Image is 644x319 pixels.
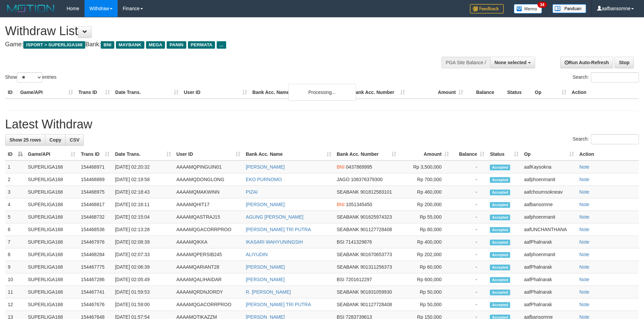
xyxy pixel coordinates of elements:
[521,148,577,161] th: Op: activate to sort column ascending
[399,298,452,311] td: Rp 50,000
[337,239,344,245] span: BSI
[116,41,144,49] span: MAYBANK
[70,137,79,143] span: CSV
[25,273,78,286] td: SUPERLIGA168
[399,211,452,223] td: Rp 55,000
[5,134,45,146] a: Show 25 rows
[360,252,392,257] span: Copy 901670653773 to clipboard
[112,223,174,236] td: [DATE] 02:13:28
[337,277,344,282] span: BSI
[250,86,350,99] th: Bank Acc. Name
[579,264,590,270] a: Note
[490,265,510,270] span: Accepted
[334,148,399,161] th: Bank Acc. Number: activate to sort column ascending
[78,236,112,248] td: 154467976
[246,277,285,282] a: [PERSON_NAME]
[337,202,344,207] span: BNI
[25,148,78,161] th: Game/API: activate to sort column ascending
[23,41,85,49] span: ISPORT > SUPERLIGA168
[521,211,577,223] td: aafphoenmanit
[346,164,372,170] span: Copy 0437869995 to clipboard
[399,161,452,173] td: Rp 3,500,000
[490,290,510,295] span: Accepted
[360,289,392,295] span: Copy 901831059930 to clipboard
[112,148,174,161] th: Date Trans.: activate to sort column ascending
[5,286,25,298] td: 11
[174,186,243,198] td: AAAAMQMAKWINN
[579,202,590,207] a: Note
[591,134,639,144] input: Search:
[490,215,510,220] span: Accepted
[78,161,112,173] td: 154468971
[399,186,452,198] td: Rp 460,000
[337,264,359,270] span: SEABANK
[246,264,285,270] a: [PERSON_NAME]
[452,273,487,286] td: -
[243,148,334,161] th: Bank Acc. Name: activate to sort column ascending
[188,41,215,49] span: PERMATA
[579,252,590,257] a: Note
[112,211,174,223] td: [DATE] 02:15:04
[452,186,487,198] td: -
[452,261,487,273] td: -
[579,164,590,170] a: Note
[45,134,66,146] a: Copy
[78,211,112,223] td: 154468732
[174,273,243,286] td: AAAAMQALIHAIDAR
[408,86,466,99] th: Amount
[25,186,78,198] td: SUPERLIGA168
[246,189,258,195] a: PIZAI
[5,211,25,223] td: 5
[521,198,577,211] td: aafbansomne
[490,277,510,283] span: Accepted
[452,198,487,211] td: -
[112,198,174,211] td: [DATE] 02:16:11
[399,148,452,161] th: Amount: activate to sort column ascending
[360,264,392,270] span: Copy 901311256373 to clipboard
[521,173,577,186] td: aafphoenmanit
[112,186,174,198] td: [DATE] 02:18:43
[337,289,359,295] span: SEABANK
[65,134,84,146] a: CSV
[25,173,78,186] td: SUPERLIGA168
[538,2,547,8] span: 34
[360,227,392,232] span: Copy 901127728408 to clipboard
[25,211,78,223] td: SUPERLIGA168
[579,239,590,245] a: Note
[337,302,359,307] span: SEABANK
[573,72,639,82] label: Search:
[5,3,56,14] img: MOTION_logo.png
[560,57,613,68] a: Run Auto-Refresh
[25,236,78,248] td: SUPERLIGA168
[5,261,25,273] td: 9
[399,261,452,273] td: Rp 60,000
[452,148,487,161] th: Balance: activate to sort column ascending
[490,190,510,195] span: Accepted
[246,239,303,245] a: IKASARI WAHYUNINGSIH
[337,177,350,182] span: JAGO
[487,148,521,161] th: Status: activate to sort column ascending
[101,41,114,49] span: BNI
[181,86,250,99] th: User ID
[514,4,542,14] img: Button%20Memo.svg
[452,173,487,186] td: -
[5,198,25,211] td: 4
[5,24,423,38] h1: Withdraw List
[569,86,639,99] th: Action
[350,86,408,99] th: Bank Acc. Number
[337,214,359,220] span: SEABANK
[5,41,423,48] h4: Game: Bank:
[174,236,243,248] td: AAAAMQIKKA
[78,273,112,286] td: 154467286
[521,223,577,236] td: aafUNCHANTHANA
[112,286,174,298] td: [DATE] 01:59:53
[9,137,41,143] span: Show 25 rows
[521,286,577,298] td: aafPhalnarak
[532,86,569,99] th: Op
[5,223,25,236] td: 6
[399,223,452,236] td: Rp 80,000
[345,277,372,282] span: Copy 7201612297 to clipboard
[399,173,452,186] td: Rp 700,000
[25,248,78,261] td: SUPERLIGA168
[78,286,112,298] td: 154467741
